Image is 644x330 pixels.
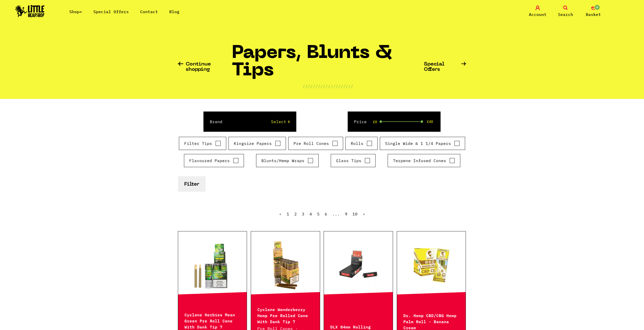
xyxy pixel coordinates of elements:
a: Special Offers [424,62,466,72]
a: « Previous [279,211,282,216]
label: Glass Tips [336,158,370,164]
span: 0 [594,4,600,10]
a: 3 [302,211,304,216]
span: 2 [294,211,297,216]
a: Special Offers [93,9,129,14]
label: Blunts/Hemp Wraps [261,158,313,164]
a: 5 [317,211,320,216]
img: Little Head Shop Logo [15,5,45,17]
label: Single Wide & 1 1/4 Papers [385,140,460,146]
a: Shop [69,9,82,14]
button: Filter [178,176,205,192]
a: 10 [352,211,358,216]
a: 9 [345,211,347,216]
span: ... [332,211,340,216]
span: £40 [427,120,433,124]
a: 4 [309,211,312,216]
label: Kingsize Papers [234,140,281,146]
span: Basket [586,11,601,17]
a: Next » [363,211,365,216]
span: £0 [373,120,377,124]
a: Blog [169,9,179,14]
label: Flavoured Papers [189,158,239,164]
a: Contact [140,9,158,14]
p: //////////////////// [303,83,353,89]
span: Search [558,11,573,17]
a: 0 Basket [581,6,606,17]
label: Rolls [351,140,372,146]
span: Account [529,11,547,17]
label: Price [354,119,367,125]
label: Pre Roll Cones [294,140,338,146]
label: Terpene Infused Cones [393,158,455,164]
h1: Papers, Blunts & Tips [232,45,424,83]
label: Filter Tips [184,140,221,146]
label: Brand [210,119,222,125]
a: Continue shopping [178,62,232,72]
p: Cyclone Wonderberry Hemp Pre Rolled Cone With Dank Tip 7 [257,306,314,324]
p: Cyclone Herbies Mean Green Pre Roll Cone With Dank Tip 7 [184,311,241,329]
a: 1 [287,211,289,216]
a: Search [553,6,578,17]
a: 6 [325,211,327,216]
